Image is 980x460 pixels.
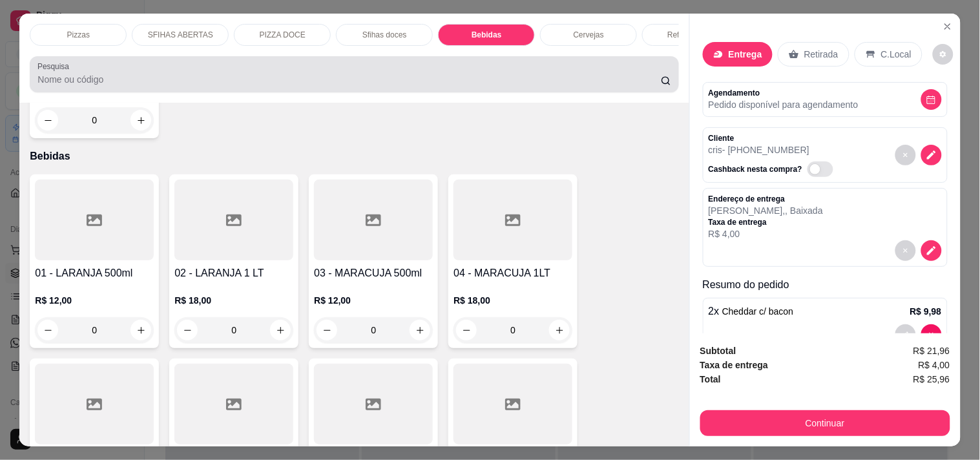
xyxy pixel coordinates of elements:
button: decrease-product-quantity [37,320,58,340]
p: R$ 12,00 [35,294,154,307]
p: Sfihas doces [362,30,407,40]
p: R$ 18,00 [174,294,293,307]
button: increase-product-quantity [549,320,570,340]
span: R$ 4,00 [919,358,950,372]
p: Retirada [804,48,839,61]
button: Continuar [700,410,950,436]
button: decrease-product-quantity [177,320,198,340]
p: R$ 9,98 [910,305,942,318]
p: Endereço de entrega [709,194,823,204]
button: decrease-product-quantity [921,145,942,165]
button: increase-product-quantity [130,320,151,340]
p: R$ 12,00 [314,294,433,307]
button: increase-product-quantity [130,110,151,131]
p: PIZZA DOCE [260,30,306,40]
h4: 02 - LARANJA 1 LT [174,266,293,281]
p: Pedido disponível para agendamento [709,98,859,111]
p: R$ 4,00 [709,227,823,240]
p: C.Local [881,48,912,61]
p: Agendamento [709,88,859,98]
label: Pesquisa [37,61,74,72]
button: decrease-product-quantity [921,240,942,261]
button: decrease-product-quantity [37,110,58,131]
strong: Taxa de entrega [700,360,769,370]
span: R$ 21,96 [913,344,950,358]
button: decrease-product-quantity [895,240,916,261]
p: Cashback nesta compra? [709,164,802,174]
p: R$ 18,00 [454,294,572,307]
p: Bebidas [472,30,502,40]
p: Entrega [729,48,762,61]
strong: Total [700,374,721,384]
p: 2 x [709,304,794,319]
input: Pesquisa [37,73,661,86]
p: Bebidas [30,149,678,164]
span: R$ 25,96 [913,372,950,386]
p: Refrigerantes [667,30,714,40]
button: decrease-product-quantity [895,145,916,165]
button: decrease-product-quantity [317,320,337,340]
p: Resumo do pedido [703,277,948,293]
label: Automatic updates [808,162,839,177]
button: decrease-product-quantity [921,89,942,110]
p: Cliente [709,133,839,143]
button: increase-product-quantity [410,320,430,340]
button: increase-product-quantity [270,320,291,340]
p: cris - [PHONE_NUMBER] [709,143,839,156]
p: Taxa de entrega [709,217,823,227]
button: Close [937,16,958,37]
strong: Subtotal [700,346,736,356]
button: decrease-product-quantity [933,44,954,65]
h4: 04 - MARACUJA 1LT [454,266,572,281]
h4: 01 - LARANJA 500ml [35,266,154,281]
span: Cheddar c/ bacon [722,306,794,317]
p: SFIHAS ABERTAS [148,30,213,40]
p: Pizzas [67,30,90,40]
h4: 03 - MARACUJA 500ml [314,266,433,281]
p: [PERSON_NAME] , , Baixada [709,204,823,217]
button: decrease-product-quantity [895,324,916,345]
button: decrease-product-quantity [921,324,942,345]
p: Cervejas [574,30,604,40]
button: decrease-product-quantity [456,320,477,340]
